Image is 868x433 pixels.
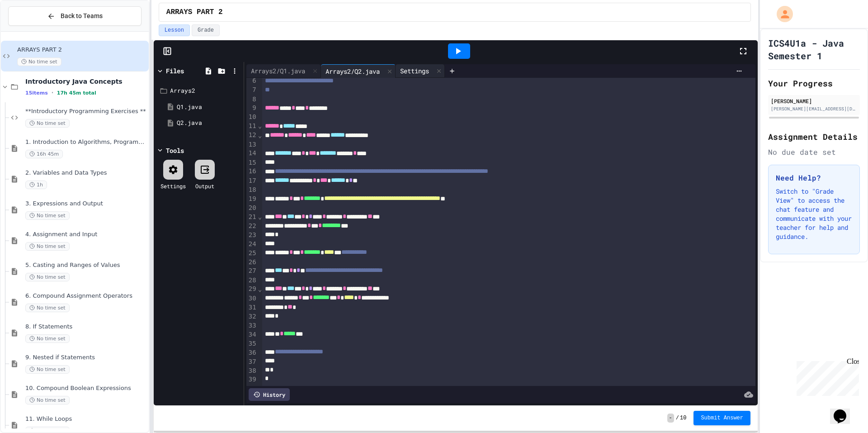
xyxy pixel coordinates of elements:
[768,37,860,62] h1: ICS4U1a - Java Semester 1
[246,375,258,384] div: 39
[246,113,258,122] div: 10
[25,150,63,158] span: 16h 45m
[17,46,147,54] span: ARRAYS PART 2
[25,323,147,331] span: 8. If Statements
[246,339,258,348] div: 35
[246,249,258,258] div: 25
[701,414,743,422] span: Submit Answer
[258,285,262,293] span: Fold line
[246,312,258,321] div: 32
[246,140,258,149] div: 13
[246,321,258,330] div: 33
[830,397,859,424] iframe: chat widget
[246,167,258,176] div: 16
[52,89,53,96] span: •
[768,130,860,143] h2: Assignment Details
[680,414,686,422] span: 10
[246,231,258,240] div: 23
[771,97,857,105] div: [PERSON_NAME]
[166,146,184,155] div: Tools
[246,276,258,285] div: 28
[25,262,147,269] span: 5. Casting and Ranges of Values
[195,182,214,190] div: Output
[166,66,184,76] div: Files
[170,86,241,95] div: Arrays2
[246,240,258,249] div: 24
[246,303,258,312] div: 31
[8,6,142,26] button: Back to Teams
[25,292,147,300] span: 6. Compound Assignment Operators
[258,122,262,129] span: Fold line
[25,200,147,208] span: 3. Expressions and Output
[246,348,258,357] div: 36
[246,176,258,186] div: 17
[767,4,795,24] div: My Account
[25,108,147,115] span: **Introductory Programming Exercises **
[57,90,96,96] span: 17h 45m total
[25,385,147,392] span: 10. Compound Boolean Expressions
[249,388,290,401] div: History
[667,414,674,423] span: -
[258,213,262,220] span: Fold line
[177,103,241,112] div: Q1.java
[776,187,852,241] p: Switch to "Grade View" to access the chat feature and communicate with your teacher for help and ...
[246,258,258,267] div: 26
[17,57,61,66] span: No time set
[177,119,241,128] div: Q2.java
[246,149,258,158] div: 14
[321,67,384,76] div: Arrays2/Q2.java
[25,119,70,128] span: No time set
[246,158,258,167] div: 15
[396,64,445,78] div: Settings
[246,222,258,231] div: 22
[25,169,147,177] span: 2. Variables and Data Types
[246,195,258,204] div: 19
[793,357,859,396] iframe: chat widget
[192,24,220,36] button: Grade
[25,354,147,362] span: 9. Nested if Statements
[246,86,258,95] div: 7
[25,334,70,343] span: No time set
[25,415,147,423] span: 11. While Loops
[246,95,258,104] div: 8
[25,242,70,251] span: No time set
[25,211,70,220] span: No time set
[246,204,258,213] div: 20
[258,132,262,139] span: Fold line
[246,213,258,222] div: 21
[693,411,750,425] button: Submit Answer
[25,396,70,404] span: No time set
[25,273,70,281] span: No time set
[768,77,860,90] h2: Your Progress
[246,266,258,276] div: 27
[246,366,258,376] div: 38
[396,66,434,76] div: Settings
[676,414,679,422] span: /
[246,104,258,113] div: 9
[246,76,258,86] div: 6
[246,131,258,140] div: 12
[246,64,321,78] div: Arrays2/Q1.java
[246,285,258,294] div: 29
[25,77,147,86] span: Introductory Java Concepts
[61,11,103,21] span: Back to Teams
[246,66,310,76] div: Arrays2/Q1.java
[246,294,258,303] div: 30
[771,105,857,112] div: [PERSON_NAME][EMAIL_ADDRESS][DOMAIN_NAME]
[25,231,147,238] span: 4. Assignment and Input
[25,365,70,374] span: No time set
[166,7,223,18] span: ARRAYS PART 2
[246,122,258,131] div: 11
[246,330,258,339] div: 34
[246,186,258,195] div: 18
[321,64,396,78] div: Arrays2/Q2.java
[246,357,258,366] div: 37
[776,172,852,183] h3: Need Help?
[4,4,62,57] div: Chat with us now!Close
[25,90,48,96] span: 15 items
[25,304,70,312] span: No time set
[25,181,47,189] span: 1h
[768,147,860,157] div: No due date set
[159,24,190,36] button: Lesson
[25,138,147,146] span: 1. Introduction to Algorithms, Programming, and Compilers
